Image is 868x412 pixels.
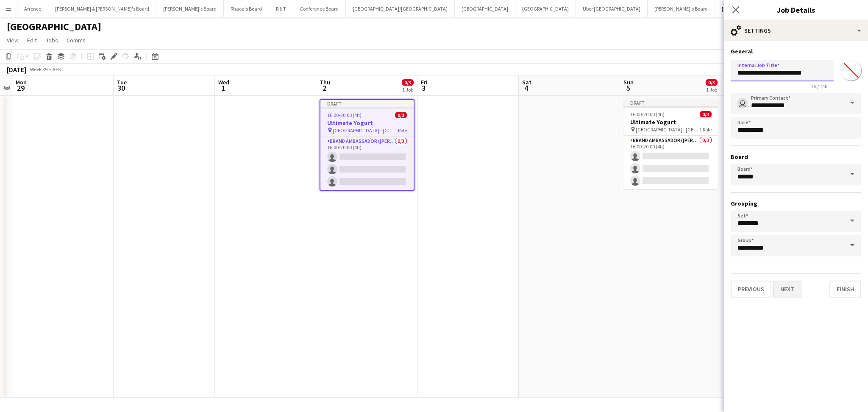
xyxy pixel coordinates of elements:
button: Rhaea's Board [224,0,269,17]
button: Previous [731,281,771,298]
button: Finish [829,281,861,298]
button: Conference Board [293,0,346,17]
button: [PERSON_NAME]'s Board [648,0,715,17]
button: Arrence [17,0,48,17]
span: 25 / 140 [804,83,834,89]
h3: Job Details [724,4,868,15]
button: R & T [269,0,293,17]
h3: Grouping [731,200,861,207]
h3: General [731,47,861,55]
button: [GEOGRAPHIC_DATA]/[GEOGRAPHIC_DATA] [346,0,455,17]
button: [GEOGRAPHIC_DATA] [715,0,776,17]
button: [GEOGRAPHIC_DATA] [515,0,576,17]
div: Settings [724,20,868,41]
button: Next [773,281,801,298]
button: [PERSON_NAME] & [PERSON_NAME]'s Board [48,0,156,17]
button: Uber [GEOGRAPHIC_DATA] [576,0,648,17]
h3: Board [731,153,861,161]
button: [PERSON_NAME]'s Board [156,0,224,17]
button: [GEOGRAPHIC_DATA] [455,0,515,17]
